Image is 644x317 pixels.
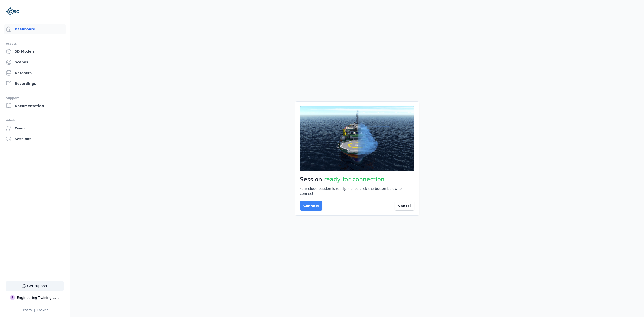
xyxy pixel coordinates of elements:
[4,134,66,144] a: Sessions
[300,176,414,183] h2: Session
[4,24,66,34] a: Dashboard
[4,47,66,56] a: 3D Models
[6,5,19,18] img: Logo
[21,308,32,312] a: Privacy
[6,95,64,101] div: Support
[324,176,385,183] span: ready for connection
[6,281,64,291] button: Get support
[4,79,66,88] a: Recordings
[10,295,15,300] div: E
[4,101,66,111] a: Documentation
[6,293,64,302] button: Select a workspace
[4,68,66,78] a: Datasets
[17,295,56,300] div: Engineering-Training (SSO Staging)
[6,118,64,123] div: Admin
[4,57,66,67] a: Scenes
[300,186,414,196] div: Your cloud session is ready. Please click the button below to connect.
[6,41,64,47] div: Assets
[4,123,66,133] a: Team
[300,201,322,211] button: Connect
[395,201,414,211] button: Cancel
[37,308,48,312] a: Cookies
[34,308,35,312] span: |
